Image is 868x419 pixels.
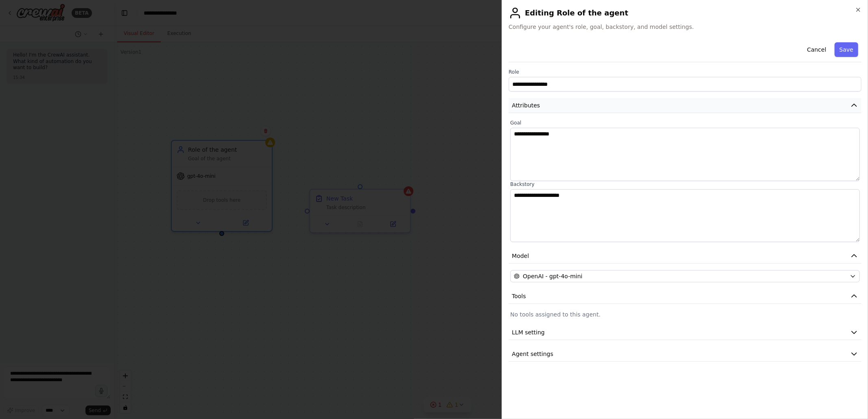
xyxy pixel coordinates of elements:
[512,101,540,109] span: Attributes
[510,310,860,319] p: No tools assigned to this agent.
[509,69,861,75] label: Role
[509,249,861,264] button: Model
[510,270,860,282] button: OpenAI - gpt-4o-mini
[835,42,858,57] button: Save
[510,120,860,126] label: Goal
[509,325,861,340] button: LLM setting
[509,7,861,20] h2: Editing Role of the agent
[512,350,553,358] span: Agent settings
[512,328,545,336] span: LLM setting
[509,23,861,31] span: Configure your agent's role, goal, backstory, and model settings.
[509,289,861,304] button: Tools
[509,347,861,362] button: Agent settings
[510,181,860,188] label: Backstory
[509,98,861,113] button: Attributes
[523,272,582,280] span: OpenAI - gpt-4o-mini
[512,292,526,300] span: Tools
[512,252,529,260] span: Model
[802,42,831,57] button: Cancel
